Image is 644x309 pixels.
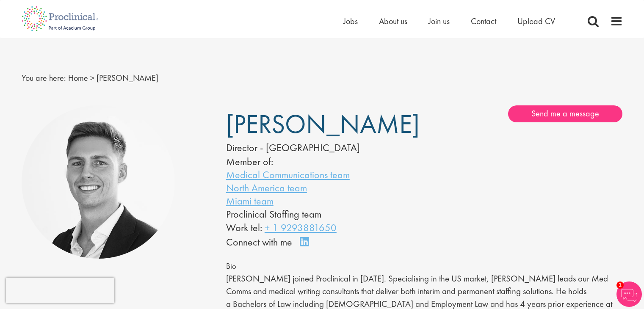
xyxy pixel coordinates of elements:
span: Work tel: [226,221,262,234]
a: Contact [471,16,496,27]
li: Proclinical Staffing team [226,207,399,221]
a: Send me a message [508,105,622,122]
a: Miami team [226,194,274,207]
span: [PERSON_NAME] [97,72,158,83]
span: You are here: [22,72,66,83]
a: About us [379,16,407,27]
span: Bio [226,261,236,271]
img: George Watson [22,105,175,259]
a: + 1 9293881650 [265,221,337,234]
a: Jobs [343,16,358,27]
a: North America team [226,181,307,194]
span: > [90,72,94,83]
label: Member of: [226,155,273,168]
a: Upload CV [517,16,555,27]
a: Medical Communications team [226,168,350,181]
img: Chatbot [616,281,642,307]
a: Join us [428,16,450,27]
span: 1 [616,281,624,289]
div: Director - [GEOGRAPHIC_DATA] [226,141,399,155]
span: [PERSON_NAME] [226,107,420,141]
a: breadcrumb link [68,72,88,83]
iframe: reCAPTCHA [6,278,114,303]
